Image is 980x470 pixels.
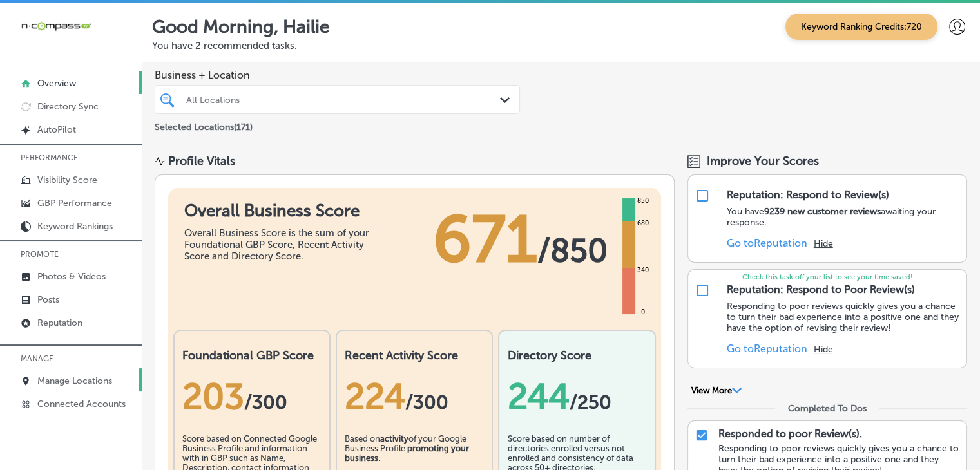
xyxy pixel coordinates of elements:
p: Manage Locations [37,375,112,386]
span: Keyword Ranking Credits: 720 [785,14,937,40]
div: 680 [635,218,651,229]
div: 850 [635,196,651,206]
p: Check this task off your list to see your time saved! [688,273,966,281]
div: Profile Vitals [168,154,235,168]
div: 203 [182,375,322,418]
div: Domain Overview [49,76,115,84]
img: tab_domain_overview_orange.svg [35,75,45,85]
a: Go toReputation [727,343,807,355]
button: View More [687,385,746,397]
div: Reputation: Respond to Poor Review(s) [727,283,915,296]
div: Keywords by Traffic [142,76,217,84]
a: Go toReputation [727,237,807,249]
strong: 9239 new customer reviews [764,206,881,217]
div: Completed To Dos [788,403,867,414]
p: Selected Locations ( 171 ) [155,117,253,133]
p: Good Morning, Hailie [152,16,330,37]
p: GBP Performance [37,198,112,209]
span: / 300 [244,391,287,414]
p: Posts [37,294,59,305]
p: Keyword Rankings [37,221,113,232]
p: Responded to poor Review(s). [718,428,862,440]
b: promoting your business [345,444,469,463]
div: Reputation: Respond to Review(s) [727,189,889,201]
div: v 4.0.25 [36,21,63,31]
button: Hide [814,238,833,249]
div: 340 [635,265,651,276]
span: Business + Location [155,69,520,81]
p: Responding to poor reviews quickly gives you a chance to turn their bad experience into a positiv... [727,301,960,334]
span: / 850 [537,231,608,270]
h2: Recent Activity Score [345,348,484,362]
img: tab_keywords_by_traffic_grey.svg [128,75,139,85]
div: Domain: [DOMAIN_NAME] [34,33,142,44]
h2: Directory Score [507,348,646,362]
span: 671 [433,201,537,278]
span: Improve Your Scores [707,154,819,168]
span: /300 [405,391,448,414]
p: Visibility Score [37,174,97,185]
p: You have 2 recommended tasks. [152,40,970,52]
p: You have awaiting your response. [727,206,960,228]
p: Reputation [37,317,82,328]
p: Directory Sync [37,101,99,112]
img: website_grey.svg [21,33,31,44]
div: 224 [345,375,484,418]
div: 244 [507,375,646,418]
div: 0 [639,307,648,317]
h2: Foundational GBP Score [182,348,322,362]
span: /250 [569,391,611,414]
h1: Overall Business Score [184,201,378,221]
div: Overall Business Score is the sum of your Foundational GBP Score, Recent Activity Score and Direc... [184,227,378,262]
p: Overview [37,78,76,89]
img: 660ab0bf-5cc7-4cb8-ba1c-48b5ae0f18e60NCTV_CLogo_TV_Black_-500x88.png [21,20,91,32]
b: activity [380,434,408,444]
p: Connected Accounts [37,399,126,409]
button: Hide [814,344,833,355]
p: AutoPilot [37,124,76,135]
p: Photos & Videos [37,271,106,282]
div: All Locations [186,94,501,105]
img: logo_orange.svg [21,21,31,31]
